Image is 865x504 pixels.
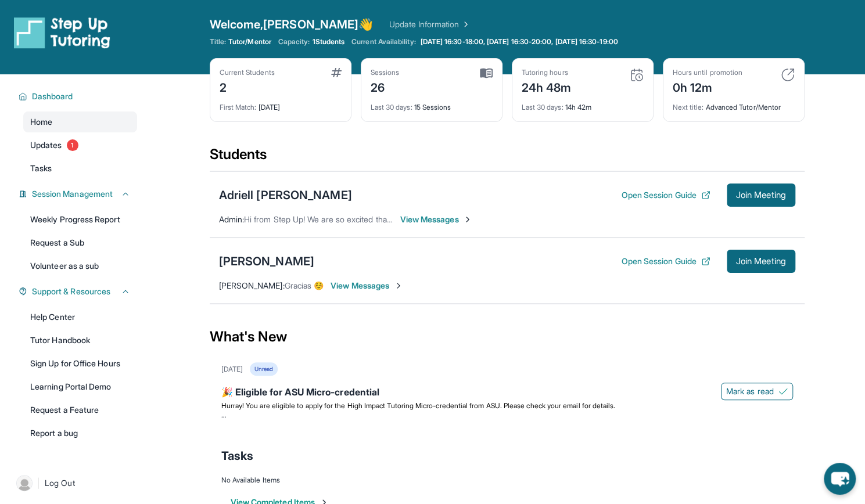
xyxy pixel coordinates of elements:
[621,255,710,267] button: Open Session Guide
[736,258,786,265] span: Join Meeting
[459,19,471,30] img: Chevron Right
[394,281,403,290] img: Chevron-Right
[220,96,342,112] div: [DATE]
[27,188,130,200] button: Session Management
[621,189,710,201] button: Open Session Guide
[37,476,40,490] span: |
[23,135,137,156] a: Updates1
[32,188,113,200] span: Session Management
[221,365,243,374] div: [DATE]
[221,448,253,464] span: Tasks
[220,103,257,111] span: First Match :
[23,423,137,444] a: Report a bug
[23,307,137,327] a: Help Center
[418,37,620,46] a: [DATE] 16:30-18:00, [DATE] 16:30-20:00, [DATE] 16:30-19:00
[30,163,52,174] span: Tasks
[727,250,795,273] button: Join Meeting
[673,96,795,112] div: Advanced Tutor/Mentor
[673,103,704,111] span: Next title :
[221,476,793,485] div: No Available Items
[23,255,137,276] a: Volunteer as a sub
[371,68,400,77] div: Sessions
[27,91,130,102] button: Dashboard
[23,111,137,132] a: Home
[285,280,324,290] span: Gracias ☺️
[67,139,78,151] span: 1
[210,311,805,362] div: What's New
[522,96,644,112] div: 14h 42m
[824,463,856,495] button: chat-button
[12,470,137,496] a: |Log Out
[23,399,137,420] a: Request a Feature
[23,330,137,351] a: Tutor Handbook
[400,214,473,225] span: View Messages
[371,96,493,112] div: 15 Sessions
[219,187,352,203] div: Adriell [PERSON_NAME]
[210,37,226,46] span: Title:
[16,475,33,491] img: user-img
[721,383,793,400] button: Mark as read
[421,37,618,46] span: [DATE] 16:30-18:00, [DATE] 16:30-20:00, [DATE] 16:30-19:00
[219,214,244,224] span: Admin :
[14,16,110,49] img: logo
[210,145,805,171] div: Students
[32,286,110,297] span: Support & Resources
[673,68,742,77] div: Hours until promotion
[371,103,412,111] span: Last 30 days :
[736,192,786,199] span: Join Meeting
[726,386,774,397] span: Mark as read
[228,37,271,46] span: Tutor/Mentor
[220,68,275,77] div: Current Students
[463,215,472,224] img: Chevron-Right
[331,68,342,77] img: card
[778,387,788,396] img: Mark as read
[522,103,563,111] span: Last 30 days :
[45,477,75,489] span: Log Out
[23,209,137,230] a: Weekly Progress Report
[30,116,52,128] span: Home
[673,77,742,96] div: 0h 12m
[630,68,644,82] img: card
[331,280,403,291] span: View Messages
[23,376,137,397] a: Learning Portal Demo
[30,139,62,151] span: Updates
[312,37,344,46] span: 1 Students
[23,158,137,179] a: Tasks
[522,77,572,96] div: 24h 48m
[781,68,795,82] img: card
[219,253,314,269] div: [PERSON_NAME]
[351,37,415,46] span: Current Availability:
[32,91,73,102] span: Dashboard
[220,77,275,96] div: 2
[278,37,310,46] span: Capacity:
[480,68,493,78] img: card
[389,19,471,30] a: Update Information
[522,68,572,77] div: Tutoring hours
[210,16,374,33] span: Welcome, [PERSON_NAME] 👋
[371,77,400,96] div: 26
[219,280,285,290] span: [PERSON_NAME] :
[250,362,278,376] div: Unread
[27,286,130,297] button: Support & Resources
[221,385,793,401] div: 🎉 Eligible for ASU Micro-credential
[23,232,137,253] a: Request a Sub
[23,353,137,374] a: Sign Up for Office Hours
[221,401,616,410] span: Hurray! You are eligible to apply for the High Impact Tutoring Micro-credential from ASU. Please ...
[727,183,795,207] button: Join Meeting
